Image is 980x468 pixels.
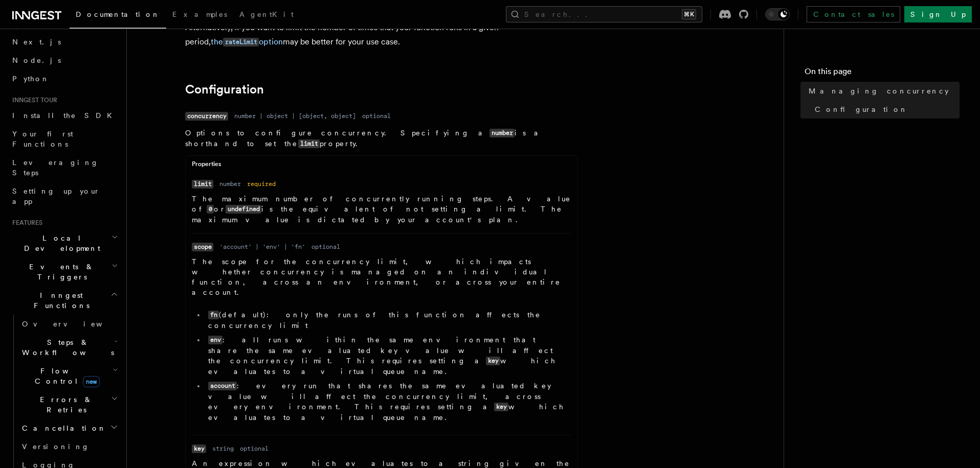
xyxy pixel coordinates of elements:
[186,160,577,173] div: Properties
[486,357,500,365] code: key
[211,37,283,46] a: therateLimitoption
[8,290,110,311] span: Inngest Functions
[207,205,214,214] code: 0
[12,187,100,205] span: Setting up your app
[12,75,50,83] span: Python
[208,382,237,390] code: account
[12,130,73,148] span: Your first Functions
[234,112,356,120] dd: number | object | [object, object]
[18,437,120,456] a: Versioning
[12,56,61,64] span: Node.js
[18,333,120,362] button: Steps & Workflows
[205,381,571,423] li: : every run that shares the same evaluated key value will affect the concurrency limit, across ev...
[12,158,99,177] span: Leveraging Steps
[18,390,120,419] button: Errors & Retries
[8,219,42,227] span: Features
[8,51,120,69] a: Node.js
[489,129,515,137] code: number
[8,233,112,253] span: Local Development
[205,335,571,377] li: : all runs within the same environment that share the same evaluated key value will affect the co...
[185,128,578,149] p: Options to configure concurrency. Specifying a is a shorthand to set the property.
[239,10,294,18] span: AgentKit
[192,180,213,189] code: limit
[805,65,960,82] h4: On this page
[18,394,111,415] span: Errors & Retries
[805,82,960,100] a: Managing concurrency
[233,3,300,28] a: AgentKit
[18,419,120,437] button: Cancellation
[212,444,234,453] dd: string
[506,6,702,22] button: Search...⌘K
[205,310,571,331] li: (default): only the runs of this function affects the concurrency limit
[809,86,949,96] span: Managing concurrency
[247,180,276,188] dd: required
[18,315,120,333] a: Overview
[8,153,120,182] a: Leveraging Steps
[8,258,120,286] button: Events & Triggers
[904,6,972,22] a: Sign Up
[192,256,571,297] p: The scope for the concurrency limit, which impacts whether concurrency is managed on an individua...
[22,442,90,451] span: Versioning
[192,444,206,453] code: key
[765,8,790,20] button: Toggle dark mode
[494,403,508,411] code: key
[8,69,120,88] a: Python
[8,96,57,104] span: Inngest tour
[18,337,114,358] span: Steps & Workflows
[8,229,120,258] button: Local Development
[219,180,241,188] dd: number
[185,82,264,97] a: Configuration
[807,6,900,22] a: Contact sales
[811,100,960,119] a: Configuration
[18,362,120,390] button: Flow Controlnew
[8,182,120,210] a: Setting up your app
[8,286,120,315] button: Inngest Functions
[192,194,571,225] p: The maximum number of concurrently running steps. A value of or is the equivalent of not setting ...
[219,243,305,251] dd: 'account' | 'env' | 'fn'
[166,3,233,28] a: Examples
[815,104,908,114] span: Configuration
[18,423,106,433] span: Cancellation
[12,38,61,46] span: Next.js
[240,444,269,453] dd: optional
[12,111,118,120] span: Install the SDK
[311,243,340,251] dd: optional
[8,262,112,282] span: Events & Triggers
[208,336,222,344] code: env
[8,106,120,125] a: Install the SDK
[22,320,127,328] span: Overview
[192,243,213,251] code: scope
[8,125,120,153] a: Your first Functions
[18,366,113,386] span: Flow Control
[70,3,166,29] a: Documentation
[298,139,320,148] code: limit
[172,10,227,18] span: Examples
[76,10,160,18] span: Documentation
[362,112,391,120] dd: optional
[185,112,228,121] code: concurrency
[682,9,696,19] kbd: ⌘K
[208,311,219,319] code: fn
[8,33,120,51] a: Next.js
[226,205,261,214] code: undefined
[223,38,259,46] code: rateLimit
[83,376,100,387] span: new
[185,20,594,50] p: Alternatively, if you want to limit the number of times that your function runs in a given period...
